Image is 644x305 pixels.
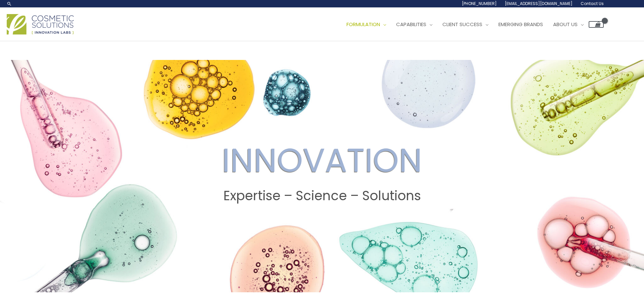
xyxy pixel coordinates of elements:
[493,14,548,34] a: Emerging Brands
[553,21,578,28] span: About Us
[336,14,604,34] nav: Site Navigation
[391,14,437,34] a: Capabilities
[462,1,497,6] span: [PHONE_NUMBER]
[548,14,589,34] a: About Us
[581,1,604,6] span: Contact Us
[6,141,638,180] h2: INNOVATION
[346,21,380,28] span: Formulation
[498,21,543,28] span: Emerging Brands
[396,21,426,28] span: Capabilities
[7,14,74,34] img: Cosmetic Solutions Logo
[442,21,482,28] span: Client Success
[505,1,573,6] span: [EMAIL_ADDRESS][DOMAIN_NAME]
[341,14,391,34] a: Formulation
[589,21,604,28] a: View Shopping Cart, empty
[7,1,12,6] a: Search icon link
[6,188,638,204] h2: Expertise – Science – Solutions
[437,14,493,34] a: Client Success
